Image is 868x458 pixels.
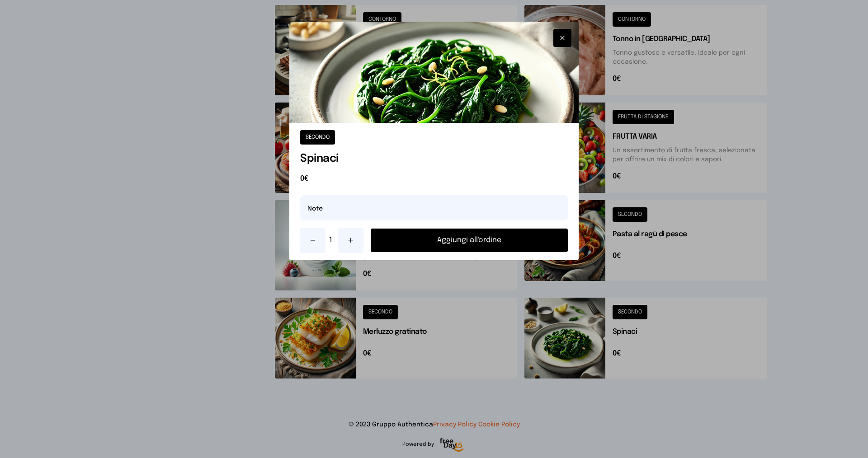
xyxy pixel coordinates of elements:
[289,22,579,123] img: Spinaci
[300,152,568,166] h1: Spinaci
[371,229,568,252] button: Aggiungi all'ordine
[300,173,568,184] span: 0€
[329,235,335,246] span: 1
[300,130,335,145] button: SECONDO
